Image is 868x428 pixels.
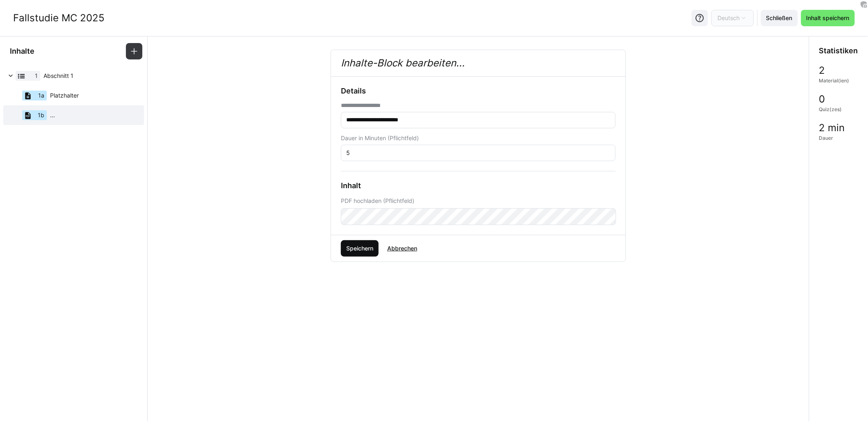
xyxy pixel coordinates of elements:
span: 0 [819,94,825,105]
span: Deutsch [717,14,740,22]
span: Dauer in Minuten (Pflichtfeld) [341,135,419,141]
span: ... [50,111,55,119]
span: 1a [38,91,44,100]
button: Inhalt speichern [801,10,855,26]
span: Abbrechen [386,244,418,253]
span: Material(ien) [819,77,850,84]
h3: Statistiken [819,46,858,55]
span: 2 [819,65,825,76]
span: Speichern [345,244,375,253]
h2: Inhalte-Block bearbeiten... [331,50,626,76]
span: 1b [38,111,44,119]
span: Schließen [765,14,794,22]
h3: Inhalt [341,181,616,190]
h3: Details [341,87,616,96]
span: Dauer [819,135,834,141]
button: Speichern [341,240,379,257]
span: 1 [35,72,38,80]
button: Schließen [761,10,798,26]
span: Abschnitt 1 [43,72,133,80]
div: Fallstudie MC 2025 [13,12,105,24]
input: Bitte gib eine positive Zahl ein [345,149,611,157]
h3: Inhalte [10,47,34,56]
span: Platzhalter [50,91,79,100]
p: PDF hochladen (Pflichtfeld) [341,197,616,205]
span: 2 min [819,123,845,133]
span: Quiz(zes) [819,106,842,113]
span: Inhalt speichern [805,14,851,22]
button: Abbrechen [382,240,423,257]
